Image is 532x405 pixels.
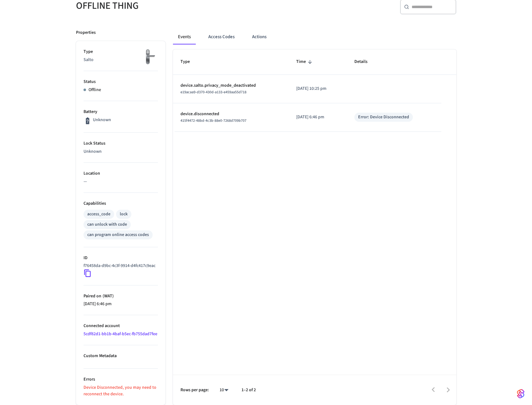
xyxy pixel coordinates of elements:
button: Actions [247,29,271,44]
span: ( WAT ) [101,293,114,299]
p: [DATE] 6:46 pm [84,301,158,307]
p: Capabilities [84,200,158,207]
p: Paired on [84,293,158,300]
table: sticky table [173,49,456,131]
p: Location [84,170,158,177]
div: ant example [173,29,456,44]
p: Type [84,49,158,55]
p: [DATE] 6:46 pm [296,114,339,120]
span: e19acaa9-d370-430d-a133-e459aa55d718 [180,90,246,95]
p: Device Disconnected, you may need to reconnect the device. [84,384,158,397]
p: — [84,178,158,185]
button: Events [173,29,196,44]
div: 10 [216,386,231,395]
div: Error: Device Disconnected [358,114,409,120]
button: Access Codes [203,29,240,44]
p: Unknown [93,117,111,123]
div: lock [120,211,128,218]
p: Properties [76,29,96,36]
span: Details [354,57,376,67]
p: Rows per page: [180,387,209,393]
img: SeamLogoGradient.69752ec5.svg [517,389,524,399]
p: Salto [84,57,158,63]
div: access_code [87,211,110,218]
div: can unlock with code [87,221,127,228]
img: salto_escutcheon_pin [142,49,158,65]
span: 415f4472-48bd-4c3b-88e0-7268d709b707 [180,118,246,123]
p: Status [84,79,158,85]
p: device.salto.privacy_mode_deactivated [180,82,281,89]
p: Unknown [84,148,158,155]
p: Custom Metadata [84,353,158,359]
p: [DATE] 10:25 pm [296,85,339,92]
p: Connected account [84,323,158,329]
p: Errors [84,376,158,383]
span: Type [180,57,198,67]
div: can program online access codes [87,232,149,238]
p: Offline [89,87,101,93]
p: device.disconnected [180,111,281,117]
span: Time [296,57,314,67]
p: Battery [84,109,158,115]
p: ID [84,255,158,261]
p: 1–2 of 2 [241,387,256,393]
p: f76458da-d9bc-4c3f-9914-d4fc417c9eac [84,263,155,269]
a: 5cdf82d1-bb1b-4baf-b5ec-fb755dad7fee [84,331,157,337]
p: Lock Status [84,140,158,147]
